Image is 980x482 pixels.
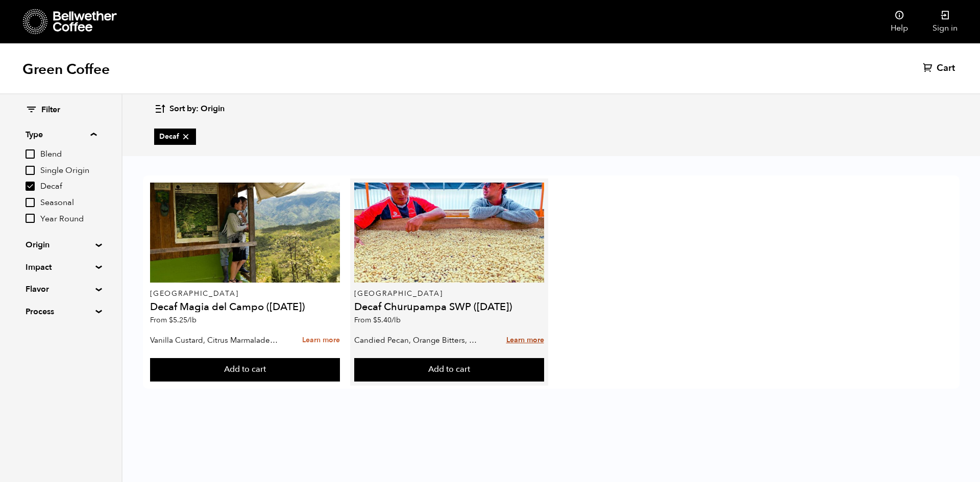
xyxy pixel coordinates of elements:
h1: Green Coffee [22,60,110,79]
span: Blend [40,149,96,160]
span: /lb [187,315,197,325]
span: Decaf [40,181,96,192]
p: [GEOGRAPHIC_DATA] [354,290,544,297]
span: /lb [391,315,401,325]
button: Sort by: Origin [154,97,225,121]
bdi: 5.25 [169,315,197,325]
span: Year Round [40,214,96,225]
input: Blend [26,149,35,159]
summary: Impact [26,261,96,273]
input: Year Round [26,214,35,223]
span: $ [373,315,377,325]
bdi: 5.40 [373,315,401,325]
summary: Process [26,306,96,318]
a: Learn more [302,329,340,351]
button: Add to cart [354,358,544,382]
span: Single Origin [40,165,96,176]
summary: Origin [26,239,96,251]
h4: Decaf Magia del Campo ([DATE]) [150,302,339,312]
summary: Flavor [26,283,96,295]
summary: Type [26,129,96,141]
span: Cart [937,62,955,74]
span: From [354,315,401,325]
p: [GEOGRAPHIC_DATA] [150,290,339,297]
p: Vanilla Custard, Citrus Marmalade, Caramel [150,333,279,348]
p: Candied Pecan, Orange Bitters, Molasses [354,333,483,348]
input: Seasonal [26,198,35,207]
button: Add to cart [150,358,339,382]
h4: Decaf Churupampa SWP ([DATE]) [354,302,544,312]
input: Single Origin [26,166,35,175]
a: Learn more [506,329,544,351]
span: Decaf [159,132,191,142]
span: Filter [41,105,60,116]
input: Decaf [26,182,35,191]
span: Sort by: Origin [169,104,225,115]
span: $ [169,315,173,325]
span: From [150,315,197,325]
span: Seasonal [40,197,96,209]
a: Cart [923,62,958,74]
